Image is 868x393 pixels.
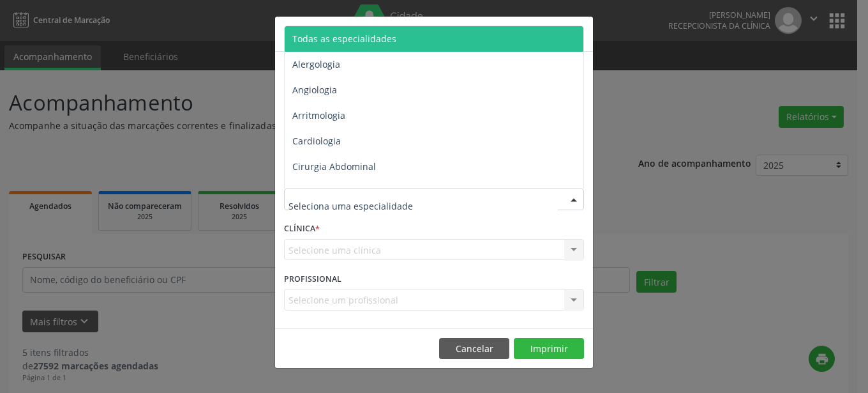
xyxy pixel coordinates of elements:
[284,219,320,239] label: CLÍNICA
[288,193,558,219] input: Seleciona uma especialidade
[292,186,371,198] span: Cirurgia Bariatrica
[284,26,430,42] h5: Relatório de agendamentos
[567,17,593,48] button: Close
[439,338,509,360] button: Cancelar
[284,269,341,289] label: PROFISSIONAL
[292,58,340,70] span: Alergologia
[292,160,376,173] span: Cirurgia Abdominal
[292,84,337,96] span: Angiologia
[514,338,584,360] button: Imprimir
[292,135,341,147] span: Cardiologia
[292,109,345,121] span: Arritmologia
[292,33,396,45] span: Todas as especialidades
